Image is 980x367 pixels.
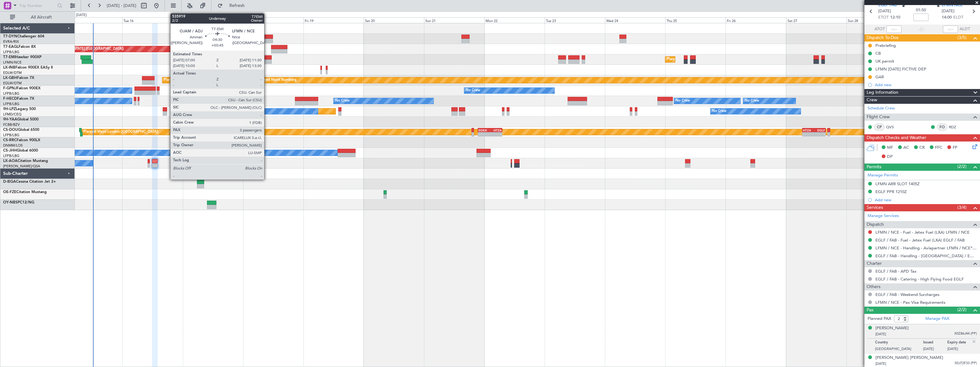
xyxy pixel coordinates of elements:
[957,163,966,170] span: (2/2)
[490,128,502,132] div: HTZA
[875,276,964,282] a: EGLF / FAB - Catering - High Flying Food EGLF
[875,230,970,235] a: LFMN / NCE - Fuel - Jetex Fuel (LXA) LFMN / NCE
[3,190,16,194] span: OE-FZE
[3,81,22,86] a: EDLW/DTM
[867,221,884,228] span: Dispatch
[3,118,17,121] span: 9H-YAA
[3,97,34,101] a: F-HECDFalcon 7X
[43,44,124,54] div: Planned Maint [US_STATE] ([GEOGRAPHIC_DATA])
[184,97,196,101] div: KSEA
[919,145,925,151] span: CR
[107,3,136,8] span: [DATE] - [DATE]
[3,91,19,96] a: LFPB/LBG
[916,7,926,14] span: 01:50
[923,340,947,347] p: Issued
[953,145,957,151] span: FP
[867,307,874,314] span: Pax
[803,132,814,136] div: -
[957,34,966,41] span: (3/5)
[3,138,40,142] a: CS-RRCFalcon 900LX
[84,127,159,137] div: Planned Maint London ([GEOGRAPHIC_DATA])
[3,39,19,44] a: EVRA/RIX
[875,253,977,259] a: EGLF / FAB - Handling - [GEOGRAPHIC_DATA] / EGLF / FAB
[3,180,56,184] a: D-IEGACessna Citation Jet 2+
[868,316,891,322] label: Planned PAX
[875,181,920,186] div: LFMN ARR SLOT 1405Z
[875,189,907,194] div: EGLF PPR 1210Z
[867,89,898,96] span: Leg Information
[224,3,250,8] span: Refresh
[786,17,847,23] div: Sat 27
[875,74,884,80] div: GAR
[466,86,480,95] div: No Crew
[947,347,972,353] p: [DATE]
[3,107,16,111] span: 9H-LPZ
[875,292,939,297] a: EGLF / FAB - Weekend Surcharges
[868,105,895,112] a: Schedule Crew
[230,107,244,116] div: No Crew
[3,86,17,90] span: F-GPNJ
[942,8,955,14] span: [DATE]
[875,325,909,331] div: [PERSON_NAME]
[3,70,22,75] a: EDLW/DTM
[243,17,303,23] div: Thu 18
[875,300,945,305] a: LFMN / NCE - Pax Visa Requirements
[874,124,885,131] div: CP
[76,13,87,18] div: [DATE]
[867,97,877,104] span: Crew
[3,164,40,169] a: [PERSON_NAME]/QSA
[726,17,786,23] div: Fri 26
[867,134,926,142] span: Dispatch Checks and Weather
[960,26,970,32] span: ALDT
[3,76,17,80] span: LX-GBH
[875,245,977,251] a: LFMN / NCE - Handling - Aviapartner LFMN / NCE*****MY HANDLING****
[957,204,966,211] span: (3/4)
[875,340,923,347] p: Country
[3,107,36,111] a: 9H-LPZLegacy 500
[874,26,885,32] span: ATOT
[875,66,926,72] div: LFMN [DATE] FICTIVE DEP
[923,347,947,353] p: [DATE]
[3,133,19,137] a: LFPB/LBG
[847,17,907,23] div: Sun 28
[868,172,898,179] a: Manage Permits
[712,107,727,116] div: No Crew
[3,45,36,49] a: T7-EAGLFalcon 8X
[19,1,55,10] input: Trip Number
[971,339,977,344] img: close
[935,145,942,151] span: FFC
[3,50,19,54] a: LFPB/LBG
[875,197,977,203] div: Add new
[665,17,726,23] div: Thu 25
[364,17,424,23] div: Sat 20
[875,355,943,361] div: [PERSON_NAME] [PERSON_NAME]
[3,138,17,142] span: CS-RRC
[814,128,825,132] div: EGLF
[210,107,298,116] div: Planned [GEOGRAPHIC_DATA] ([GEOGRAPHIC_DATA])
[667,55,727,64] div: Planned Maint [GEOGRAPHIC_DATA]
[3,35,44,38] a: T7-DYNChallenger 604
[484,17,545,23] div: Mon 22
[3,128,18,132] span: CS-DOU
[3,159,48,163] a: LX-AOACitation Mustang
[814,132,825,136] div: -
[3,118,39,121] a: 9H-YAAGlobal 5000
[878,2,897,8] span: EGLF FAB
[3,153,19,158] a: LFPB/LBG
[183,17,243,23] div: Wed 17
[184,101,196,105] div: -
[886,25,901,33] input: --:--
[335,96,350,106] div: No Crew
[3,55,41,59] a: T7-EMIHawker 900XP
[875,269,917,274] a: EGLF / FAB - APD Tax
[868,213,899,219] a: Manage Services
[903,145,909,151] span: AC
[867,114,890,121] span: Flight Crew
[803,128,814,132] div: HTZA
[3,190,47,194] a: OE-FZECitation Mustang
[875,51,881,56] div: CB
[954,331,977,336] span: X0Z86J44 (PP)
[424,17,484,23] div: Sun 21
[490,132,502,136] div: -
[3,66,15,70] span: LX-INB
